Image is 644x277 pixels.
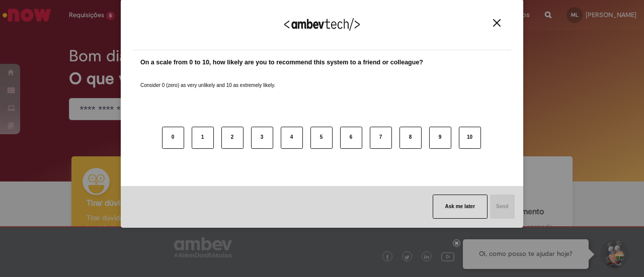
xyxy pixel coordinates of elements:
button: 0 [162,127,184,149]
label: Consider 0 (zero) as very unlikely and 10 as extremely likely. [140,70,275,89]
button: 10 [459,127,481,149]
button: Close [490,19,504,27]
img: Logo Ambevtech [284,18,360,31]
button: Ask me later [433,195,488,219]
label: On a scale from 0 to 10, how likely are you to recommend this system to a friend or colleague? [140,58,423,67]
button: 2 [221,127,244,149]
button: 7 [370,127,392,149]
button: 1 [192,127,214,149]
button: 8 [399,127,422,149]
button: 9 [429,127,451,149]
button: 4 [281,127,303,149]
button: 5 [310,127,333,149]
button: 3 [251,127,273,149]
button: 6 [340,127,362,149]
img: Close [493,19,501,27]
